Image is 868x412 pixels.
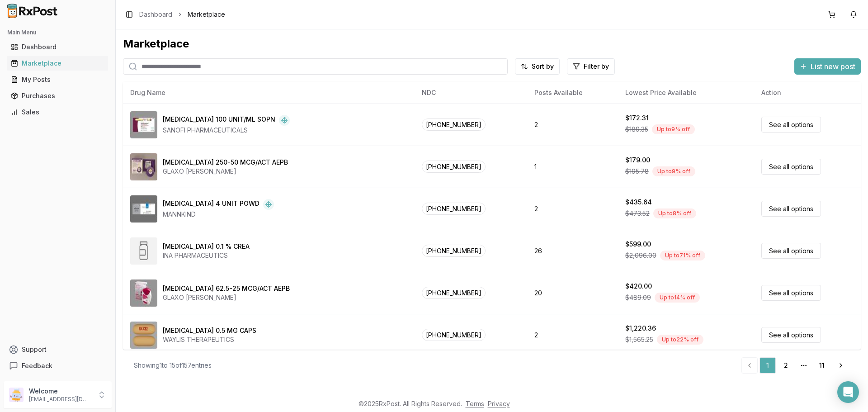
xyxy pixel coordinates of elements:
span: $195.78 [625,167,649,176]
td: 2 [527,314,618,356]
div: [MEDICAL_DATA] 250-50 MCG/ACT AEPB [163,158,288,167]
div: [MEDICAL_DATA] 62.5-25 MCG/ACT AEPB [163,284,290,293]
img: RxPost Logo [4,4,61,18]
th: Posts Available [527,82,618,104]
td: 26 [527,230,618,272]
div: Purchases [11,91,104,100]
div: [MEDICAL_DATA] 0.1 % CREA [163,242,250,251]
div: Dashboard [11,43,104,52]
div: $420.00 [625,282,652,291]
span: $2,096.00 [625,251,656,260]
div: $599.00 [625,240,651,249]
a: Marketplace [7,55,108,71]
button: Feedback [4,358,112,374]
th: Drug Name [123,82,415,104]
span: Feedback [22,361,52,370]
a: Purchases [7,88,108,104]
p: Welcome [29,387,92,396]
img: Avodart 0.5 MG CAPS [130,322,157,349]
a: 11 [814,357,830,374]
div: GLAXO [PERSON_NAME] [163,293,290,302]
button: Support [4,341,112,358]
th: Lowest Price Available [618,82,754,104]
a: Go to next page [832,357,850,374]
a: See all options [761,201,821,217]
button: Purchases [4,89,112,103]
span: [PHONE_NUMBER] [422,118,486,131]
div: Up to 22 % off [657,335,703,345]
img: Afrezza 4 UNIT POWD [130,195,157,223]
img: Anoro Ellipta 62.5-25 MCG/ACT AEPB [130,279,157,307]
a: Terms [466,400,484,407]
span: Filter by [584,62,609,71]
a: List new post [794,63,861,72]
div: My Posts [11,75,104,84]
div: $179.00 [625,156,650,165]
span: $489.09 [625,293,651,302]
a: Dashboard [139,10,172,19]
a: See all options [761,117,821,133]
div: $1,220.36 [625,324,656,333]
span: List new post [811,61,855,72]
a: Privacy [488,400,510,407]
div: Up to 9 % off [652,166,695,176]
div: Marketplace [123,37,861,51]
button: Marketplace [4,56,112,71]
a: Dashboard [7,39,108,55]
span: $1,565.25 [625,335,653,344]
th: NDC [415,82,527,104]
span: [PHONE_NUMBER] [422,161,486,173]
div: [MEDICAL_DATA] 100 UNIT/ML SOPN [163,115,275,126]
a: See all options [761,159,821,175]
div: SANOFI PHARMACEUTICALS [163,126,290,135]
div: Open Intercom Messenger [837,381,859,403]
a: Sales [7,104,108,120]
button: My Posts [4,72,112,87]
div: GLAXO [PERSON_NAME] [163,167,288,176]
div: Up to 71 % off [660,251,705,260]
a: See all options [761,327,821,343]
a: 2 [778,357,794,374]
div: WAYLIS THERAPEUTICS [163,335,256,344]
div: Up to 14 % off [655,293,700,303]
nav: pagination [741,357,850,374]
a: My Posts [7,71,108,88]
div: INA PHARMACEUTICS [163,251,250,260]
th: Action [754,82,861,104]
img: User avatar [9,388,24,402]
a: See all options [761,285,821,301]
td: 1 [527,146,618,188]
span: $189.35 [625,125,648,134]
p: [EMAIL_ADDRESS][DOMAIN_NAME] [29,396,92,403]
div: Sales [11,108,104,117]
div: MANNKIND [163,210,274,219]
div: $172.31 [625,114,649,123]
button: List new post [794,58,861,75]
div: $435.64 [625,198,652,207]
span: $473.52 [625,209,650,218]
nav: breadcrumb [139,10,225,19]
img: Amcinonide 0.1 % CREA [130,237,157,265]
div: Up to 8 % off [653,208,696,218]
div: [MEDICAL_DATA] 4 UNIT POWD [163,199,259,210]
span: [PHONE_NUMBER] [422,203,486,215]
button: Filter by [567,58,615,75]
div: [MEDICAL_DATA] 0.5 MG CAPS [163,326,256,335]
img: Advair Diskus 250-50 MCG/ACT AEPB [130,153,157,180]
td: 20 [527,272,618,314]
a: See all options [761,243,821,259]
h2: Main Menu [7,29,108,36]
span: [PHONE_NUMBER] [422,287,486,299]
span: [PHONE_NUMBER] [422,245,486,257]
button: Sales [4,105,112,119]
span: [PHONE_NUMBER] [422,329,486,341]
div: Marketplace [11,59,104,68]
button: Dashboard [4,40,112,54]
div: Up to 9 % off [652,124,695,134]
span: Sort by [532,62,554,71]
span: Marketplace [188,10,225,19]
div: Showing 1 to 15 of 157 entries [134,361,212,370]
td: 2 [527,104,618,146]
img: Admelog SoloStar 100 UNIT/ML SOPN [130,111,157,138]
a: 1 [759,357,776,374]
